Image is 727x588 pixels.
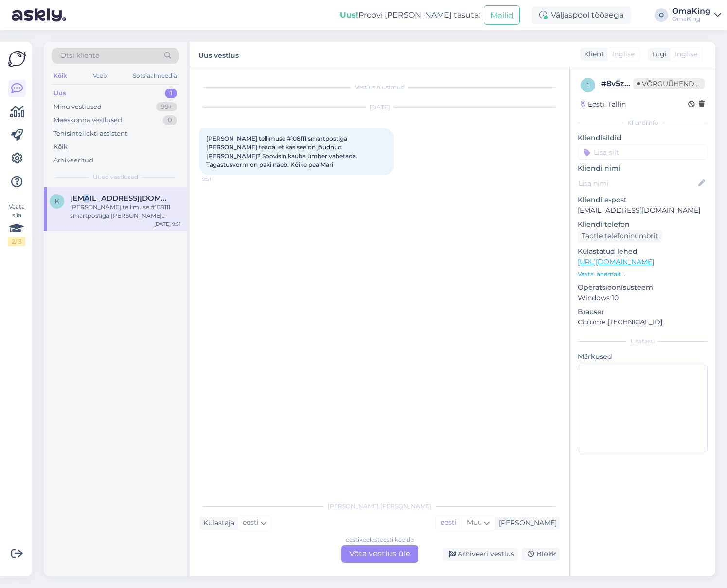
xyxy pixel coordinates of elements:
[578,283,653,292] font: Operatsioonisüsteem
[55,197,59,205] font: k
[578,206,700,214] font: [EMAIL_ADDRESS][DOMAIN_NAME]
[9,203,25,219] font: Vaata siia
[672,7,721,23] a: OmaKingOmaKing
[578,247,638,256] font: Külastatud lehed
[355,83,405,90] font: Vestlus alustatud
[536,550,556,558] font: Blokk
[53,72,67,79] font: Kõik
[627,119,658,126] font: Kliendiinfo
[70,194,204,203] font: [EMAIL_ADDRESS][DOMAIN_NAME]
[587,81,589,89] font: 1
[203,518,234,527] font: Külastaja
[659,11,664,18] font: O
[652,50,667,58] font: Tugi
[578,220,630,229] font: Kliendi telefon
[161,103,172,110] font: 99+
[484,5,520,24] button: Meilid
[170,89,172,97] font: 1
[154,221,181,227] font: [DATE] 9:51
[15,238,22,245] font: / 3
[578,352,612,361] font: Märkused
[672,6,710,16] font: OmaKing
[612,50,635,58] font: Inglise
[490,11,514,20] font: Meilid
[499,518,557,527] font: [PERSON_NAME]
[672,15,700,22] font: OmaKing
[380,536,414,543] font: eesti keelde
[578,270,627,278] font: Vaata lähemalt ...
[588,100,626,108] font: Eesti, Tallin
[578,318,662,326] font: Chrome [TECHNICAL_ID]
[578,133,621,142] font: Kliendisildid
[578,164,621,173] font: Kliendi nimi
[168,116,172,124] font: 0
[458,550,514,558] font: Arhiveeri vestlus
[93,173,138,180] font: Uued vestlused
[578,257,654,266] a: [URL][DOMAIN_NAME]
[12,238,15,245] font: 2
[206,135,359,168] font: [PERSON_NAME] tellimuse #108111 smartpostiga [PERSON_NAME] teada, et kas see on jõudnud [PERSON_N...
[578,145,708,160] input: Lisa silt
[53,103,102,110] font: Minu vestlused
[642,79,717,88] font: Võrguühenduseta
[606,79,641,88] font: 8v5ztmj1
[578,293,619,302] font: Windows 10
[441,518,457,527] font: eesti
[8,50,26,68] img: Askly logo
[340,10,358,19] font: Uus!
[70,194,171,203] span: kirimagimimari@gmail.com
[70,203,173,254] font: [PERSON_NAME] tellimuse #108111 smartpostiga [PERSON_NAME] teada, et kas see on jõudnud [PERSON_N...
[551,10,623,19] font: Väljaspool tööaega
[578,307,604,316] font: Brauser
[631,338,655,345] font: Lisatasu
[601,79,606,88] font: #
[53,143,68,150] font: Kõik
[358,10,480,19] font: Proovi [PERSON_NAME] tasuta:
[60,51,99,60] font: Otsi kliente
[53,116,122,124] font: Meeskonna vestlused
[359,536,380,543] font: keelest
[243,518,259,527] font: eesti
[584,50,604,58] font: Klient
[370,104,390,111] font: [DATE]
[582,232,658,240] font: Taotle telefoninumbrit
[346,536,359,543] font: eesti
[578,178,696,189] input: Lisa nimi
[328,502,431,510] font: [PERSON_NAME] [PERSON_NAME]
[53,89,66,97] font: Uus
[93,72,107,79] font: Veeb
[467,518,482,527] font: Muu
[53,156,93,164] font: Arhiveeritud
[53,129,127,137] font: Tehisintellekti assistent
[202,176,211,182] font: 9:51
[675,50,697,58] font: Inglise
[349,549,410,558] font: Võta vestlus üle
[198,51,239,60] font: Uus vestlus
[578,196,627,204] font: Kliendi e-post
[133,72,177,79] font: Sotsiaalmeedia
